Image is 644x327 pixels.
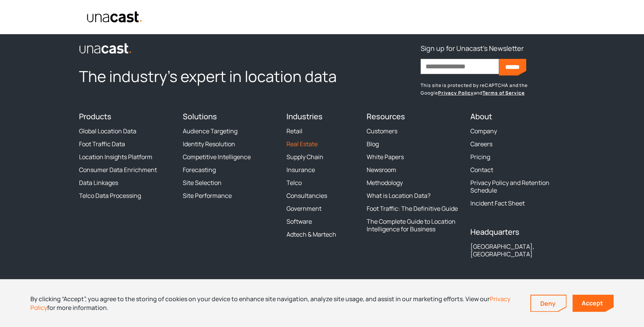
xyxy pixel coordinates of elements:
[286,153,323,161] a: Supply Chain
[286,127,302,135] a: Retail
[367,112,461,121] h4: Resources
[367,153,404,161] a: White Papers
[367,127,397,135] a: Customers
[286,192,327,199] a: Consultancies
[183,111,217,122] a: Solutions
[79,111,111,122] a: Products
[367,179,403,186] a: Methodology
[470,199,525,207] a: Incident Fact Sheet
[286,112,358,121] h4: Industries
[79,278,93,292] a: Twitter / X
[367,192,430,199] a: What is Location Data?
[183,127,237,135] a: Audience Targeting
[93,278,106,292] a: Facebook
[79,42,358,54] a: link to the homepage
[183,192,232,199] a: Site Performance
[286,166,315,174] a: Insurance
[483,90,524,96] a: Terms of Service
[79,140,125,148] a: Foot Traffic Data
[470,153,490,161] a: Pricing
[79,127,136,135] a: Global Location Data
[470,140,492,148] a: Careers
[286,205,321,212] a: Government
[470,243,565,258] div: [GEOGRAPHIC_DATA], [GEOGRAPHIC_DATA]
[30,295,510,311] a: Privacy Policy
[106,278,120,292] a: LinkedIn
[286,231,336,238] a: Adtech & Martech
[286,218,312,225] a: Software
[438,90,474,96] a: Privacy Policy
[183,140,235,148] a: Identity Resolution
[367,140,379,148] a: Blog
[83,11,143,23] a: home
[286,179,302,186] a: Telco
[87,11,143,23] img: Unacast text logo
[470,127,497,135] a: Company
[470,179,565,194] a: Privacy Policy and Retention Schedule
[367,205,458,212] a: Foot Traffic: The Definitive Guide
[470,166,493,174] a: Contact
[367,218,461,233] a: The Complete Guide to Location Intelligence for Business
[79,66,358,86] h2: The industry’s expert in location data
[531,295,566,311] a: Deny
[367,166,396,174] a: Newsroom
[421,42,524,54] h3: Sign up for Unacast's Newsletter
[183,166,216,174] a: Forecasting
[183,179,222,186] a: Site Selection
[30,295,519,312] div: By clicking “Accept”, you agree to the storing of cookies on your device to enhance site navigati...
[470,227,565,237] h4: Headquarters
[573,295,614,312] a: Accept
[183,153,251,161] a: Competitive Intelligence
[79,153,152,161] a: Location Insights Platform
[286,140,318,148] a: Real Estate
[421,82,565,97] p: This site is protected by reCAPTCHA and the Google and
[79,179,118,186] a: Data Linkages
[79,43,132,54] img: Unacast logo
[470,112,565,121] h4: About
[79,166,157,174] a: Consumer Data Enrichment
[79,192,141,199] a: Telco Data Processing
